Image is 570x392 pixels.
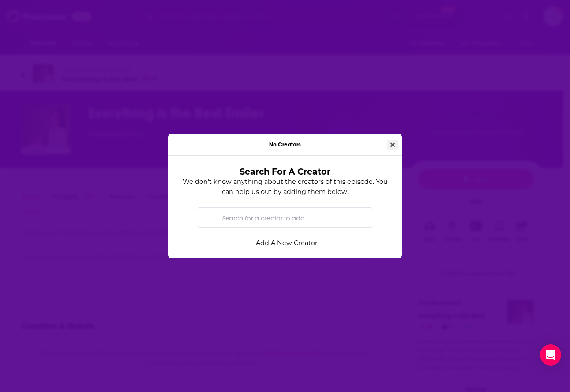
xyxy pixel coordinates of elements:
[179,177,391,197] p: We don't know anything about the creators of this episode. You can help us out by adding them below.
[182,233,391,253] a: Add A New Creator
[387,140,398,150] button: Close
[193,166,377,177] h3: Search For A Creator
[219,208,366,228] input: Search for a creator to add...
[197,207,373,228] div: Search by entity type
[540,344,561,366] div: Open Intercom Messenger
[168,134,402,156] div: No Creators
